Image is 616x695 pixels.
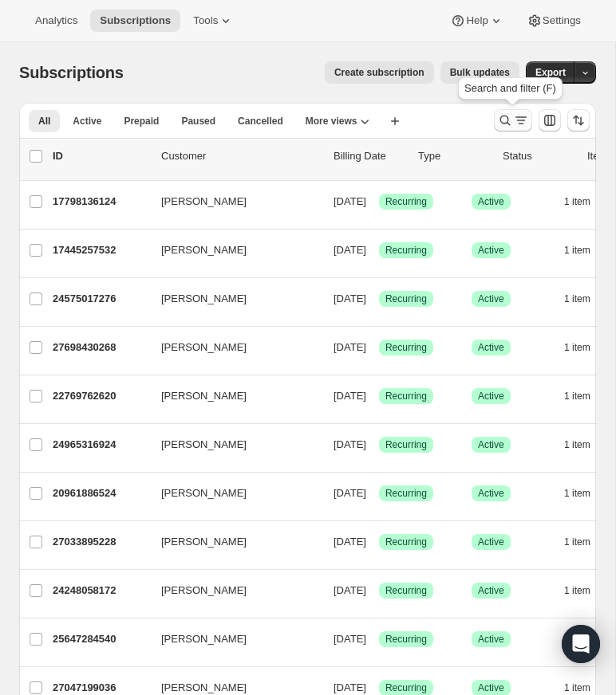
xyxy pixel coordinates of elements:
[38,115,50,128] span: All
[385,536,427,548] span: Recurring
[161,291,247,307] span: [PERSON_NAME]
[152,238,311,263] button: [PERSON_NAME]
[478,438,504,451] span: Active
[161,534,247,550] span: [PERSON_NAME]
[440,61,519,84] button: Bulk updates
[517,10,590,32] button: Settings
[53,242,148,258] p: 17445257532
[152,383,311,409] button: [PERSON_NAME]
[385,681,427,694] span: Recurring
[53,631,148,647] p: 25647284540
[385,438,427,451] span: Recurring
[564,438,590,451] span: 1 item
[100,14,171,27] span: Subscriptions
[161,148,321,164] p: Customer
[564,536,590,548] span: 1 item
[161,485,247,501] span: [PERSON_NAME]
[564,190,608,213] button: 1 item
[53,485,148,501] p: 20961886524
[238,115,283,128] span: Cancelled
[161,437,247,453] span: [PERSON_NAME]
[53,194,148,210] p: 17798136124
[184,10,243,32] button: Tools
[152,432,311,457] button: [PERSON_NAME]
[478,244,504,257] span: Active
[152,335,311,360] button: [PERSON_NAME]
[466,14,488,27] span: Help
[152,578,311,603] button: [PERSON_NAME]
[564,390,590,402] span: 1 item
[418,148,490,164] div: Type
[152,626,311,652] button: [PERSON_NAME]
[53,583,148,599] p: 24248058172
[564,341,590,354] span: 1 item
[440,10,513,32] button: Help
[478,390,504,402] span: Active
[478,681,504,694] span: Active
[539,109,561,132] button: Customize table column order and visibility
[193,14,218,27] span: Tools
[564,482,608,505] button: 1 item
[385,487,427,500] span: Recurring
[161,583,247,599] span: [PERSON_NAME]
[334,681,366,693] span: [DATE]
[161,242,247,258] span: [PERSON_NAME]
[478,633,504,646] span: Active
[526,61,575,84] button: Export
[334,584,366,596] span: [DATE]
[19,64,124,81] span: Subscriptions
[334,293,366,304] span: [DATE]
[53,437,148,453] p: 24965316924
[385,244,427,257] span: Recurring
[543,14,581,27] span: Settings
[564,244,590,257] span: 1 item
[334,195,366,207] span: [DATE]
[385,293,427,305] span: Recurring
[535,66,566,79] span: Export
[564,487,590,500] span: 1 item
[385,584,427,597] span: Recurring
[334,487,366,499] span: [DATE]
[73,115,101,128] span: Active
[161,631,247,647] span: [PERSON_NAME]
[564,584,590,597] span: 1 item
[385,390,427,402] span: Recurring
[567,109,590,132] button: Sort the results
[152,529,311,555] button: [PERSON_NAME]
[562,625,600,663] div: Open Intercom Messenger
[503,148,575,164] p: Status
[124,115,159,128] span: Prepaid
[53,388,148,404] p: 22769762620
[152,286,311,312] button: [PERSON_NAME]
[385,341,427,354] span: Recurring
[564,239,608,261] button: 1 item
[450,66,510,79] span: Bulk updates
[53,534,148,550] p: 27033895228
[53,340,148,355] p: 27698430268
[325,61,434,84] button: Create subscription
[334,244,366,256] span: [DATE]
[334,633,366,645] span: [DATE]
[564,293,590,305] span: 1 item
[152,481,311,506] button: [PERSON_NAME]
[564,288,608,310] button: 1 item
[478,536,504,548] span: Active
[478,293,504,305] span: Active
[382,110,408,132] button: Create new view
[385,195,427,208] span: Recurring
[564,336,608,359] button: 1 item
[478,195,504,208] span: Active
[306,115,357,128] span: More views
[53,291,148,307] p: 24575017276
[564,434,608,456] button: 1 item
[334,390,366,402] span: [DATE]
[478,341,504,354] span: Active
[334,536,366,548] span: [DATE]
[494,109,532,132] button: Search and filter results
[564,681,590,694] span: 1 item
[564,531,608,553] button: 1 item
[334,148,405,164] p: Billing Date
[564,195,590,208] span: 1 item
[53,148,148,164] p: ID
[181,115,215,128] span: Paused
